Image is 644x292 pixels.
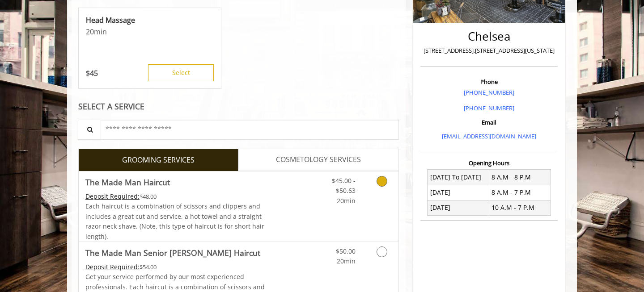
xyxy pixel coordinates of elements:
[423,30,555,43] h2: Chelsea
[428,200,489,215] td: [DATE]
[85,202,264,240] span: Each haircut is a combination of scissors and clippers and includes a great cut and service, a ho...
[94,27,107,37] span: min
[276,154,361,166] span: COSMETOLOGY SERVICES
[86,15,214,25] p: Head Massage
[78,102,399,111] div: SELECT A SERVICE
[337,257,356,265] span: 20min
[464,88,514,96] a: [PHONE_NUMBER]
[423,119,555,125] h3: Email
[428,170,489,185] td: [DATE] To [DATE]
[85,192,265,201] div: $48.00
[464,104,514,112] a: [PHONE_NUMBER]
[442,132,536,140] a: [EMAIL_ADDRESS][DOMAIN_NAME]
[489,170,551,185] td: 8 A.M - 8 P.M
[122,154,195,166] span: GROOMING SERVICES
[85,246,260,259] b: The Made Man Senior [PERSON_NAME] Haircut
[336,247,356,255] span: $50.00
[86,68,90,78] span: $
[332,176,356,195] span: $45.00 - $50.63
[423,79,555,85] h3: Phone
[86,27,214,37] p: 20
[85,176,170,188] b: The Made Man Haircut
[420,160,558,166] h3: Opening Hours
[148,64,214,81] button: Select
[85,263,140,271] span: This service needs some Advance to be paid before we block your appointment
[85,262,265,272] div: $54.00
[428,185,489,200] td: [DATE]
[489,200,551,215] td: 10 A.M - 7 P.M
[489,185,551,200] td: 8 A.M - 7 P.M
[78,120,101,140] button: Service Search
[423,46,555,55] p: [STREET_ADDRESS],[STREET_ADDRESS][US_STATE]
[85,192,140,200] span: This service needs some Advance to be paid before we block your appointment
[337,196,356,205] span: 20min
[86,68,98,78] p: 45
